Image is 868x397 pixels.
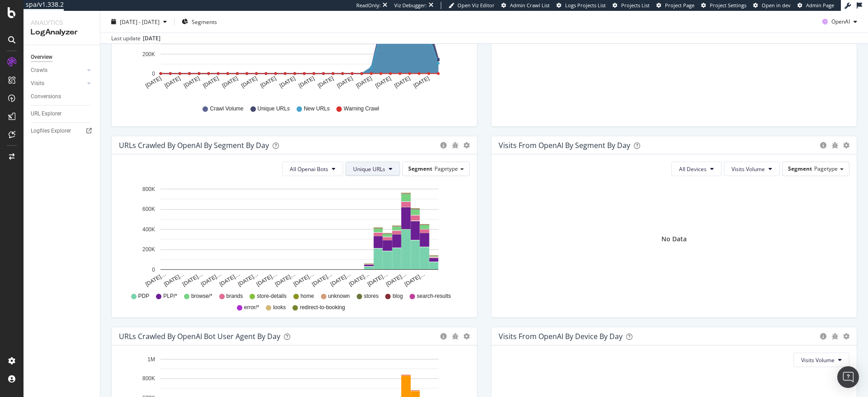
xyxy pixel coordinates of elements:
text: [DATE] [221,75,239,89]
div: Overview [31,53,52,62]
text: [DATE] [240,75,258,89]
span: Open Viz Editor [458,2,495,9]
span: Open in dev [762,2,791,9]
a: Projects List [613,2,650,9]
div: circle-info [440,333,447,340]
a: Admin Page [797,2,834,9]
text: [DATE] [183,75,201,89]
a: URL Explorer [31,109,94,119]
div: Crawls [31,66,47,75]
div: bug [831,333,839,340]
div: circle-info [820,142,827,148]
a: Admin Crawl List [501,2,550,9]
span: redirect-to-booking [300,304,345,311]
div: URLs Crawled by OpenAI bot User Agent By Day [119,332,280,341]
text: [DATE] [202,75,220,89]
div: Visits from OpenAI By Segment By Day [499,141,630,150]
span: New URLs [304,105,330,113]
div: ReadOnly: [356,2,381,9]
a: Project Settings [701,2,746,9]
span: Crawl Volume [210,105,243,113]
div: Conversions [31,92,61,101]
span: OpenAI [831,18,850,25]
div: Visits [31,79,44,88]
span: home [301,292,314,300]
text: [DATE] [144,75,162,89]
a: Logfiles Explorer [31,126,94,136]
div: bug [452,142,459,148]
span: Warning Crawl [344,105,379,113]
span: unknown [328,292,350,300]
span: Unique URLs [258,105,290,113]
button: OpenAI [819,14,861,29]
button: All Openai Bots [282,162,343,176]
text: 0 [152,71,155,77]
span: Project Page [665,2,694,9]
span: [DATE] - [DATE] [120,18,160,25]
span: Project Settings [710,2,746,9]
a: Project Page [656,2,694,9]
span: store-details [257,292,286,300]
text: [DATE] [316,75,335,89]
text: [DATE] [355,75,373,89]
div: gear [463,142,470,148]
a: Open Viz Editor [448,2,495,9]
a: Overview [31,53,94,62]
text: 800K [142,376,155,382]
span: Segment [408,165,432,172]
span: blog [392,292,403,300]
a: Logs Projects List [557,2,606,9]
span: Visits Volume [731,165,765,173]
a: Conversions [31,92,94,101]
span: browse/* [191,292,212,300]
span: All Openai Bots [290,165,328,173]
text: 1M [147,356,155,363]
div: Analytics [31,18,93,27]
span: All Devices [679,165,707,173]
div: circle-info [820,333,827,340]
span: Projects List [621,2,650,9]
div: URL Explorer [31,109,61,119]
div: Visits From OpenAI By Device By Day [499,332,623,341]
span: Logs Projects List [565,2,606,9]
button: Visits Volume [724,162,780,176]
text: [DATE] [412,75,430,89]
div: URLs Crawled by OpenAI By Segment By Day [119,141,269,150]
span: search-results [417,292,451,300]
button: Segments [178,14,221,29]
button: Visits Volume [793,353,849,367]
div: gear [463,333,470,340]
span: PDP [138,292,150,300]
div: circle-info [440,142,447,148]
span: Segments [192,18,217,25]
button: Unique URLs [345,162,400,176]
span: PLP/* [163,292,177,300]
a: Crawls [31,66,85,75]
span: Segment [788,165,812,172]
div: [DATE] [143,34,160,43]
text: [DATE] [259,75,277,89]
div: gear [843,142,849,148]
div: Logfiles Explorer [31,126,71,136]
span: Admin Crawl List [510,2,550,9]
div: bug [452,333,459,340]
text: [DATE] [393,75,411,89]
div: Open Intercom Messenger [837,366,859,388]
svg: A chart. [119,183,467,288]
text: 200K [142,51,155,57]
text: [DATE] [164,75,182,89]
text: 800K [142,186,155,192]
text: 200K [142,246,155,253]
a: Visits [31,79,85,88]
button: [DATE] - [DATE] [108,14,170,29]
div: Viz Debugger: [394,2,427,9]
a: Open in dev [753,2,791,9]
span: Pagetype [814,165,838,172]
div: gear [843,333,849,340]
span: Pagetype [434,165,458,172]
text: 400K [142,226,155,233]
div: No Data [661,234,687,244]
span: Unique URLs [353,165,385,173]
button: All Devices [671,162,722,176]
